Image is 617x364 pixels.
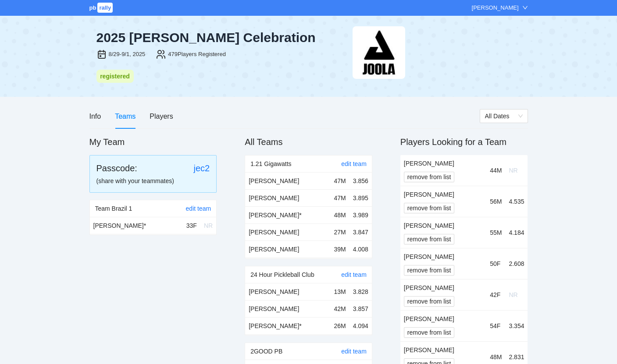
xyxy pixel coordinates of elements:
span: 3.828 [353,288,368,295]
td: [PERSON_NAME] [245,189,330,206]
td: 47M [331,173,350,190]
a: edit team [341,348,367,355]
button: remove from list [404,265,455,276]
div: Passcode: [96,162,137,174]
span: NR [509,167,517,174]
div: 1.21 Gigawatts [250,155,341,172]
span: pb [89,4,96,11]
td: 55M [486,217,505,248]
td: 54F [486,310,505,341]
span: remove from list [407,203,451,213]
span: rally [97,3,113,13]
span: remove from list [407,265,451,275]
span: remove from list [407,234,451,244]
span: 2.831 [509,353,524,360]
h2: My Team [89,136,217,148]
span: 4.094 [353,322,368,329]
div: Team Brazil 1 [95,200,186,217]
span: 4.008 [353,246,368,253]
div: [PERSON_NAME] [404,221,483,230]
div: (share with your teammates) [96,176,210,186]
td: [PERSON_NAME] [245,223,330,240]
a: edit team [341,271,367,278]
div: 479 Players Registered [168,50,226,59]
button: remove from list [404,234,455,244]
td: [PERSON_NAME] [245,173,330,190]
div: [PERSON_NAME] [404,252,483,262]
button: remove from list [404,172,455,182]
td: [PERSON_NAME] * [245,317,330,334]
td: 44M [486,155,505,186]
div: registered [99,71,131,81]
td: 13M [331,283,350,300]
span: remove from list [407,328,451,337]
td: [PERSON_NAME] [245,240,330,258]
div: 8/29-9/1, 2025 [109,50,146,59]
span: 3.857 [353,305,368,312]
div: [PERSON_NAME] [404,190,483,199]
a: pbrally [89,4,114,11]
td: 33F [183,217,200,234]
span: 2.608 [509,260,524,267]
button: remove from list [404,203,455,213]
span: 4.535 [509,198,524,205]
td: 42F [486,279,505,310]
span: remove from list [407,297,451,306]
span: remove from list [407,172,451,182]
div: [PERSON_NAME] [404,159,483,168]
div: 2GOOD PB [250,343,341,360]
div: 24 Hour Pickleball Club [250,266,341,283]
span: 3.847 [353,229,368,236]
td: 47M [331,189,350,206]
button: remove from list [404,296,455,307]
span: NR [509,291,517,298]
div: [PERSON_NAME] [472,4,519,12]
div: Teams [115,111,136,122]
div: 2025 [PERSON_NAME] Celebration [96,30,346,46]
span: 3.856 [353,177,368,184]
span: 4.184 [509,229,524,236]
span: 3.989 [353,212,368,219]
span: All Dates [485,110,523,123]
td: 42M [331,300,350,317]
td: [PERSON_NAME] [245,283,330,300]
td: [PERSON_NAME] [245,300,330,317]
span: 3.895 [353,194,368,201]
td: [PERSON_NAME] * [245,206,330,223]
td: 26M [331,317,350,334]
td: 39M [331,240,350,258]
td: 48M [331,206,350,223]
td: 27M [331,223,350,240]
td: [PERSON_NAME] * [90,217,183,234]
span: NR [204,222,213,229]
img: joola-black.png [353,26,405,79]
div: [PERSON_NAME] [404,314,483,324]
span: 3.354 [509,322,524,329]
span: down [522,5,528,11]
td: 56M [486,186,505,217]
div: Players [150,111,173,122]
h2: All Teams [245,136,372,148]
a: edit team [186,205,211,212]
div: [PERSON_NAME] [404,345,483,355]
a: jec2 [193,163,210,173]
button: remove from list [404,327,455,338]
div: [PERSON_NAME] [404,283,483,293]
a: edit team [341,160,367,167]
div: Info [89,111,101,122]
td: 50F [486,248,505,279]
h2: Players Looking for a Team [400,136,528,148]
